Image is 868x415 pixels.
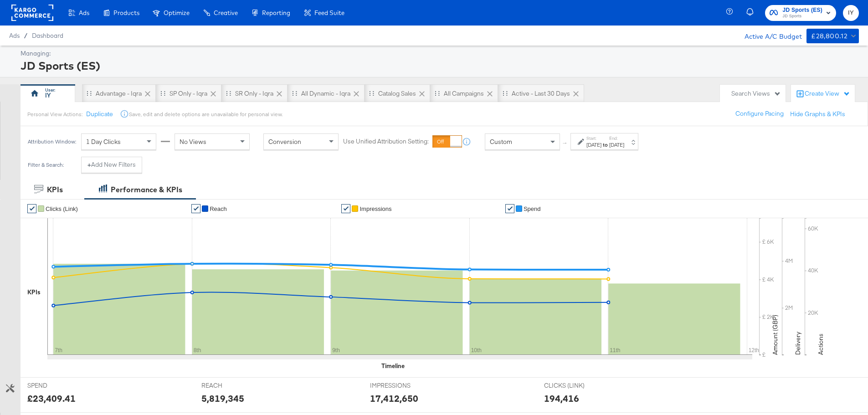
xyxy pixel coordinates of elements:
[292,91,297,96] div: Drag to reorder tab
[87,160,91,169] strong: +
[378,89,416,98] div: Catalog Sales
[586,141,601,149] div: [DATE]
[765,5,836,21] button: JD Sports (ES)JD Sports
[32,32,63,39] a: Dashboard
[341,204,350,213] a: ✔
[268,138,301,146] span: Conversion
[794,332,802,355] text: Delivery
[512,89,570,98] div: Active - Last 30 Days
[27,204,36,213] a: ✔
[113,9,139,16] span: Products
[586,135,601,141] label: Start:
[169,89,207,98] div: SP only - Iqra
[21,49,857,58] div: Managing:
[544,381,612,390] span: CLICKS (LINK)
[601,141,609,148] strong: to
[9,32,20,39] span: Ads
[226,91,231,96] div: Drag to reorder tab
[262,9,290,16] span: Reporting
[214,9,238,16] span: Creative
[86,110,113,118] button: Duplicate
[164,9,190,16] span: Optimize
[805,89,850,98] div: Create View
[360,205,391,212] span: Impressions
[129,111,282,118] div: Save, edit and delete options are unavailable for personal view.
[790,110,845,118] button: Hide Graphs & KPIs
[20,32,32,39] span: /
[503,91,508,96] div: Drag to reorder tab
[771,315,779,355] text: Amount (GBP)
[46,205,78,212] span: Clicks (Link)
[811,31,847,42] div: £28,800.12
[191,204,200,213] a: ✔
[27,162,64,168] div: Filter & Search:
[561,142,570,145] span: ↑
[79,9,89,16] span: Ads
[782,5,822,15] span: JD Sports (ES)
[87,91,92,96] div: Drag to reorder tab
[609,135,624,141] label: End:
[609,141,624,149] div: [DATE]
[370,392,418,405] div: 17,412,650
[235,89,273,98] div: SR only - Iqra
[210,205,227,212] span: Reach
[843,5,859,21] button: IY
[731,89,781,98] div: Search Views
[435,91,440,96] div: Drag to reorder tab
[301,89,350,98] div: All Dynamic - Iqra
[86,138,121,146] span: 1 Day Clicks
[201,381,270,390] span: REACH
[782,13,822,20] span: JD Sports
[201,392,244,405] div: 5,819,345
[27,138,77,145] div: Attribution Window:
[490,138,512,146] span: Custom
[505,204,514,213] a: ✔
[96,89,142,98] div: Advantage - Iqra
[314,9,344,16] span: Feed Suite
[180,138,206,146] span: No Views
[544,392,579,405] div: 194,416
[369,91,374,96] div: Drag to reorder tab
[806,29,859,43] button: £28,800.12
[81,157,142,173] button: +Add New Filters
[817,333,825,355] text: Actions
[27,288,41,297] div: KPIs
[27,392,76,405] div: £23,409.41
[111,184,182,195] div: Performance & KPIs
[47,184,63,195] div: KPIs
[524,205,541,212] span: Spend
[343,138,429,146] label: Use Unified Attribution Setting:
[847,8,855,18] span: IY
[729,106,790,122] button: Configure Pacing
[27,111,82,118] div: Personal View Actions:
[160,91,165,96] div: Drag to reorder tab
[27,381,96,390] span: SPEND
[735,29,802,42] div: Active A/C Budget
[444,89,484,98] div: All Campaigns
[381,362,405,370] div: Timeline
[45,91,51,100] div: IY
[370,381,438,390] span: IMPRESSIONS
[21,58,857,73] div: JD Sports (ES)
